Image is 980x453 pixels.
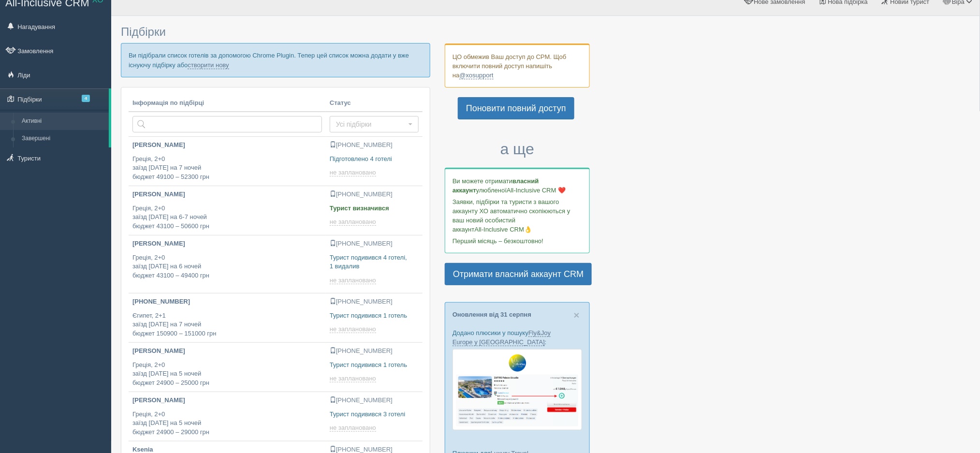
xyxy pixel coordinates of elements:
p: Греція, 2+0 заїзд [DATE] на 7 ночей бюджет 49100 – 52300 грн [132,155,322,182]
span: Усі підбірки [336,119,406,129]
th: Статус [326,95,423,112]
input: Пошук за країною або туристом [132,116,322,132]
p: Додано плюсики у пошуку : [453,328,582,347]
p: [PHONE_NUMBER] [132,297,322,307]
p: Заявки, підбірки та туристи з вашого аккаунту ХО автоматично скопіюються у ваш новий особистий ак... [453,197,582,234]
p: Ви підібрали список готелів за допомогою Chrome Plugin. Тепер цей список можна додати у вже існую... [121,43,430,77]
p: Єгипет, 2+1 заїзд [DATE] на 7 ночей бюджет 150900 – 151000 грн [132,311,322,338]
a: Активні [17,113,109,130]
p: [PERSON_NAME] [132,347,322,356]
span: не заплановано [330,218,376,226]
p: Греція, 2+0 заїзд [DATE] на 6-7 ночей бюджет 43100 – 50600 грн [132,204,322,231]
p: Турист визначився [330,204,419,213]
span: All-Inclusive CRM👌 [475,226,532,233]
button: Усі підбірки [330,116,419,132]
span: не заплановано [330,277,376,284]
a: [PERSON_NAME] Греція, 2+0заїзд [DATE] на 5 ночейбюджет 24900 – 25000 грн [129,343,326,392]
p: Підготовлено 4 готелі [330,155,419,164]
a: не заплановано [330,375,378,382]
p: [PHONE_NUMBER] [330,347,419,356]
span: не заплановано [330,424,376,432]
a: [PERSON_NAME] Греція, 2+0заїзд [DATE] на 7 ночейбюджет 49100 – 52300 грн [129,137,326,186]
span: не заплановано [330,325,376,333]
p: [PHONE_NUMBER] [330,190,419,199]
a: @xosupport [459,72,493,79]
span: не заплановано [330,169,376,176]
a: не заплановано [330,277,378,284]
p: [PHONE_NUMBER] [330,141,419,150]
p: [PHONE_NUMBER] [330,297,419,307]
a: не заплановано [330,325,378,333]
a: Отримати власний аккаунт CRM [445,263,592,285]
span: Підбірки [121,25,166,38]
a: Оновлення від 31 серпня [453,311,531,318]
p: Ви можете отримати улюбленої [453,176,582,195]
a: не заплановано [330,169,378,176]
button: Close [574,310,580,320]
p: Греція, 2+0 заїзд [DATE] на 6 ночей бюджет 43100 – 49400 грн [132,253,322,280]
a: [PERSON_NAME] Греція, 2+0заїзд [DATE] на 6 ночейбюджет 43100 – 49400 грн [129,235,326,293]
a: [PERSON_NAME] Греція, 2+0заїзд [DATE] на 5 ночейбюджет 24900 – 29000 грн [129,392,326,441]
p: Греція, 2+0 заїзд [DATE] на 5 ночей бюджет 24900 – 25000 грн [132,361,322,388]
span: 4 [82,95,90,102]
h3: а ще [445,141,590,158]
p: Турист подивився 4 готелі, 1 видалив [330,253,419,271]
a: [PERSON_NAME] Греція, 2+0заїзд [DATE] на 6-7 ночейбюджет 43100 – 50600 грн [129,186,326,235]
span: не заплановано [330,375,376,382]
a: створити нову [188,61,229,69]
p: Перший місяць – безкоштовно! [453,236,582,246]
p: [PERSON_NAME] [132,190,322,199]
a: Завершені [17,130,109,147]
span: All-Inclusive CRM ❤️ [507,187,566,194]
a: не заплановано [330,218,378,226]
p: Греція, 2+0 заїзд [DATE] на 5 ночей бюджет 24900 – 29000 грн [132,410,322,437]
p: Турист подивився 3 готелі [330,410,419,419]
div: ЦО обмежив Ваш доступ до СРМ. Щоб включити повний доступ напишіть на [445,44,590,88]
p: [PERSON_NAME] [132,396,322,405]
p: [PHONE_NUMBER] [330,396,419,405]
p: Турист подивився 1 готель [330,311,419,321]
p: [PERSON_NAME] [132,141,322,150]
p: [PERSON_NAME] [132,239,322,248]
a: не заплановано [330,424,378,432]
p: Турист подивився 1 готель [330,361,419,370]
a: [PHONE_NUMBER] Єгипет, 2+1заїзд [DATE] на 7 ночейбюджет 150900 – 151000 грн [129,293,326,342]
img: fly-joy-de-proposal-crm-for-travel-agency.png [453,349,582,430]
span: × [574,309,580,321]
th: Інформація по підбірці [129,95,326,112]
p: [PHONE_NUMBER] [330,239,419,248]
a: Поновити повний доступ [458,97,574,119]
a: Fly&Joy Europe у [GEOGRAPHIC_DATA] [453,329,551,346]
b: власний аккаунт [453,177,539,194]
